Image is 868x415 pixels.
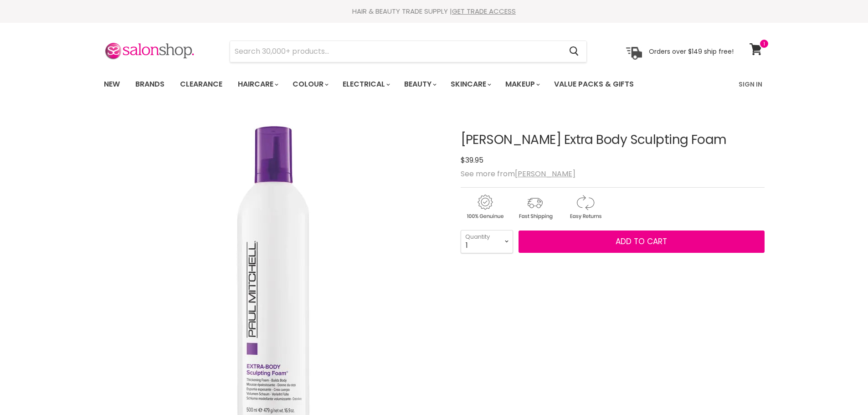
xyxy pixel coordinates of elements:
p: Orders over $149 ship free! [649,47,734,55]
nav: Main [92,71,776,97]
button: Search [562,41,586,62]
a: Brands [128,75,171,94]
a: Skincare [444,75,497,94]
a: GET TRADE ACCESS [452,6,516,16]
span: See more from [461,169,575,179]
a: Makeup [498,75,545,94]
h1: [PERSON_NAME] Extra Body Sculpting Foam [461,133,765,147]
a: Haircare [231,75,284,94]
a: Electrical [336,75,395,94]
div: HAIR & BEAUTY TRADE SUPPLY | [92,7,776,16]
a: New [97,75,127,94]
form: Product [230,41,587,62]
span: $39.95 [461,155,483,165]
a: Colour [286,75,334,94]
a: Clearance [173,75,229,94]
a: [PERSON_NAME] [515,169,575,179]
input: Search [230,41,562,62]
button: Add to cart [519,231,765,253]
img: returns.gif [561,193,609,221]
img: shipping.gif [511,193,559,221]
a: Value Packs & Gifts [547,75,641,94]
select: Quantity [461,230,513,253]
ul: Main menu [97,71,687,97]
span: Add to cart [616,236,667,247]
a: Beauty [397,75,442,94]
img: genuine.gif [461,193,509,221]
a: Sign In [733,75,768,94]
